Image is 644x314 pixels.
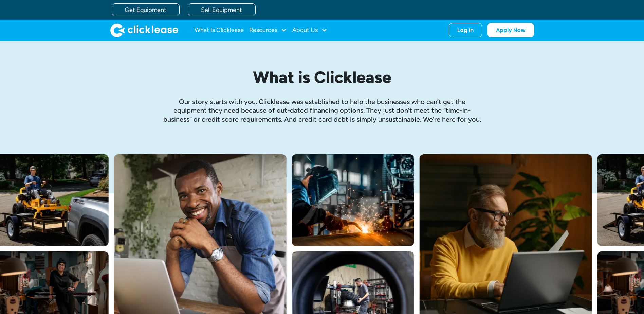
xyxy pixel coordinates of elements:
[195,23,244,37] a: What Is Clicklease
[487,23,534,37] a: Apply Now
[110,23,178,37] a: home
[163,97,482,124] p: Our story starts with you. Clicklease was established to help the businesses who can’t get the eq...
[163,68,482,86] h1: What is Clicklease
[292,154,414,246] img: A welder in a large mask working on a large pipe
[292,23,327,37] div: About Us
[110,23,178,37] img: Clicklease logo
[249,23,287,37] div: Resources
[457,27,474,34] div: Log In
[188,3,256,16] a: Sell Equipment
[112,3,180,16] a: Get Equipment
